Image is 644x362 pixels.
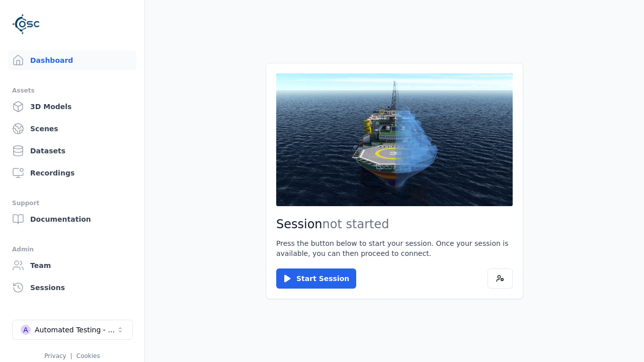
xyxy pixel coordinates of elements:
span: | [70,352,72,359]
p: Press the button below to start your session. Once your session is available, you can then procee... [276,238,513,258]
div: Support [12,197,132,209]
a: Documentation [8,209,136,229]
a: Sessions [8,278,136,298]
a: Datasets [8,141,136,161]
a: Dashboard [8,50,136,70]
a: Team [8,255,136,276]
div: A [21,325,31,335]
button: Select a workspace [12,320,133,340]
div: Admin [12,243,132,255]
a: Recordings [8,163,136,183]
a: Scenes [8,119,136,139]
button: Start Session [276,268,356,289]
a: 3D Models [8,97,136,117]
h2: Session [276,216,513,232]
span: not started [323,217,389,231]
div: Assets [12,84,132,97]
div: Automated Testing - Playwright [35,325,116,335]
a: Privacy [44,352,66,359]
a: Cookies [76,352,100,359]
img: Logo [12,10,40,38]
